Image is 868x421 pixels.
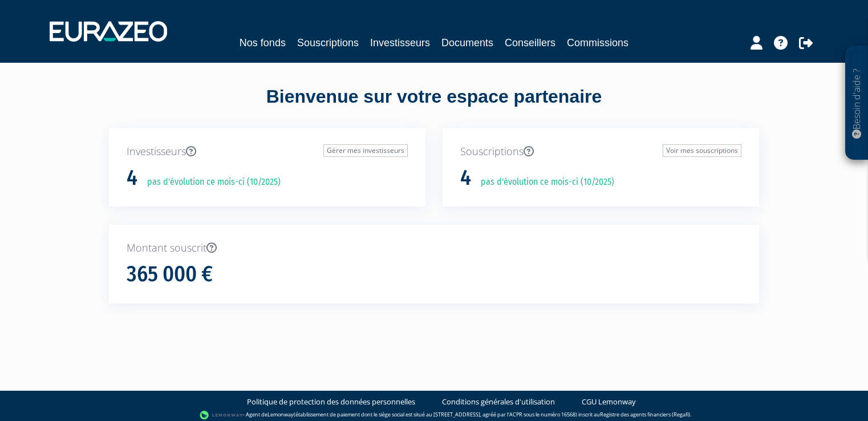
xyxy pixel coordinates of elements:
p: Souscriptions [460,144,741,159]
h1: 365 000 € [127,262,213,286]
a: Conditions générales d'utilisation [442,396,555,407]
a: Voir mes souscriptions [663,144,741,157]
p: pas d'évolution ce mois-ci (10/2025) [473,176,614,189]
a: Gérer mes investisseurs [323,144,408,157]
p: Investisseurs [127,144,408,159]
h1: 4 [127,166,137,190]
p: pas d'évolution ce mois-ci (10/2025) [139,176,281,189]
a: Conseillers [505,35,555,51]
a: Nos fonds [240,35,286,51]
p: Montant souscrit [127,241,741,256]
p: Besoin d'aide ? [850,52,863,155]
h1: 4 [460,166,471,190]
a: Investisseurs [370,35,430,51]
img: logo-lemonway.png [200,410,244,421]
a: Lemonway [267,411,294,418]
a: Commissions [567,35,628,51]
a: Documents [441,35,493,51]
a: CGU Lemonway [582,396,636,407]
img: 1732889491-logotype_eurazeo_blanc_rvb.png [50,21,167,42]
a: Souscriptions [297,35,359,51]
a: Registre des agents financiers (Regafi) [600,411,690,418]
div: - Agent de (établissement de paiement dont le siège social est situé au [STREET_ADDRESS], agréé p... [11,410,857,421]
a: Politique de protection des données personnelles [247,396,415,407]
div: Bienvenue sur votre espace partenaire [100,84,768,128]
